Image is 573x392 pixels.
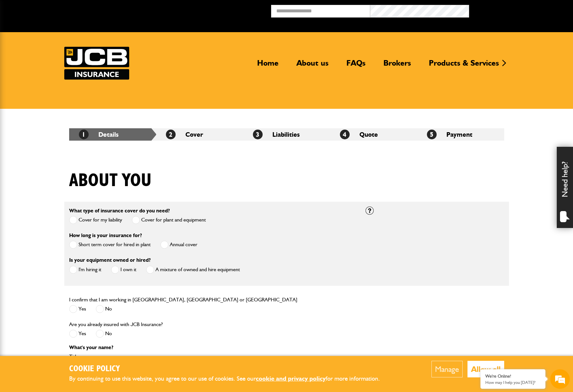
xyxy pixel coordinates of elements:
[79,130,89,139] span: 1
[64,47,129,80] img: JCB Insurance Services logo
[424,58,504,73] a: Products & Services
[427,130,437,139] span: 5
[69,258,151,263] label: Is your equipment owned or hired?
[69,305,86,313] label: Yes
[146,266,240,274] label: A mixture of owned and hire equipment
[69,374,391,384] p: By continuing to use this website, you agree to our use of cookies. See our for more information.
[96,330,112,338] label: No
[69,322,163,327] label: Are you already insured with JCB Insurance?
[379,58,416,73] a: Brokers
[340,130,350,139] span: 4
[330,128,417,141] li: Quote
[253,130,263,139] span: 3
[69,345,356,350] p: What's your name?
[557,147,573,228] div: Need help?
[342,58,370,73] a: FAQs
[69,330,86,338] label: Yes
[166,130,176,139] span: 2
[243,128,330,141] li: Liabilities
[69,233,142,238] label: How long is your insurance for?
[69,364,391,374] h2: Cookie Policy
[69,266,101,274] label: I'm hiring it
[252,58,283,73] a: Home
[156,128,243,141] li: Cover
[160,241,197,249] label: Annual cover
[69,128,156,141] li: Details
[69,208,170,213] label: What type of insurance cover do you need?
[292,58,333,73] a: About us
[69,354,356,359] label: Title
[111,266,136,274] label: I own it
[69,297,297,302] label: I confirm that I am working in [GEOGRAPHIC_DATA], [GEOGRAPHIC_DATA] or [GEOGRAPHIC_DATA]
[64,47,129,80] a: JCB Insurance Services
[69,216,122,224] label: Cover for my liability
[132,216,206,224] label: Cover for plant and equipment
[467,361,504,377] button: Allow all
[431,361,463,377] button: Manage
[96,305,112,313] label: No
[485,373,541,379] div: We're Online!
[69,241,151,249] label: Short term cover for hired in plant
[469,5,568,15] button: Broker Login
[417,128,504,141] li: Payment
[485,380,541,385] p: How may I help you today?
[256,375,326,382] a: cookie and privacy policy
[69,170,152,192] h1: About you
